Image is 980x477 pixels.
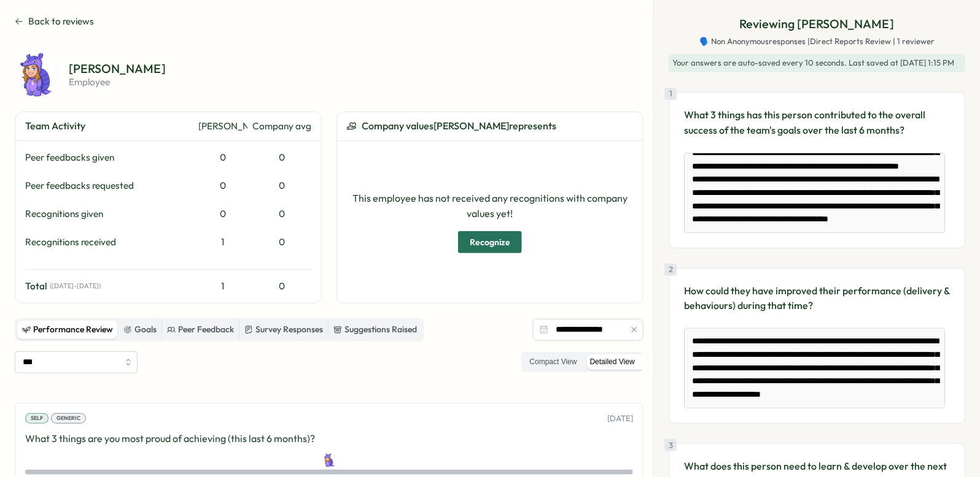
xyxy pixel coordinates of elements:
p: Reviewing [PERSON_NAME] [740,15,895,34]
span: Back to reviews [28,15,94,28]
div: 3 [664,439,677,451]
div: [PERSON_NAME] [198,120,247,133]
span: 🗣️ Non Anonymous responses | Direct Reports Review | 1 reviewer [699,36,935,47]
p: What 3 things has this person contributed to the overall success of the team's goals over the las... [684,107,950,138]
div: Peer Feedback [167,323,234,337]
div: Goals [123,323,157,337]
div: 0 [198,207,247,221]
div: 0 [252,280,311,293]
div: 1 [198,235,247,249]
div: Recognitions received [25,235,193,249]
div: 0 [198,151,247,164]
div: Survey Responses [244,323,323,337]
span: ( [DATE] - [DATE] ) [50,282,101,290]
span: Recognize [470,232,510,253]
p: This employee has not received any recognitions with company values yet! [347,191,633,221]
div: Company avg [252,120,311,133]
p: [PERSON_NAME] [69,63,166,75]
div: 1 [198,280,247,293]
label: Compact View [524,354,583,370]
p: How could they have improved their performance (delivery & behaviours) during that time? [684,283,950,314]
div: Recognitions given [25,207,193,221]
div: 0 [252,207,311,221]
div: Peer feedbacks requested [25,179,193,193]
div: Self [25,413,49,424]
span: Total [25,280,47,293]
div: 2 [664,264,677,276]
div: Team Activity [25,118,193,134]
div: Performance Review [22,323,113,337]
span: Your answers are auto-saved every 10 seconds [672,58,844,67]
div: Suggestions Raised [333,323,417,337]
span: Company values [PERSON_NAME] represents [362,118,556,134]
div: 1 [664,88,677,100]
button: Recognize [458,231,522,253]
label: Detailed View [584,354,641,370]
div: 0 [252,151,311,164]
div: . Last saved at [DATE] 1:15 PM [669,54,965,72]
div: Peer feedbacks given [25,151,193,164]
img: Kori Keeling [322,454,336,467]
button: Back to reviews [15,15,94,28]
p: What 3 things are you most proud of achieving (this last 6 months)? [25,431,633,446]
div: 0 [252,179,311,193]
div: 0 [198,179,247,193]
p: employee [69,77,166,86]
div: Generic [51,413,86,424]
img: Kori Keeling [15,53,59,97]
p: [DATE] [607,413,633,424]
div: 0 [252,235,311,249]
